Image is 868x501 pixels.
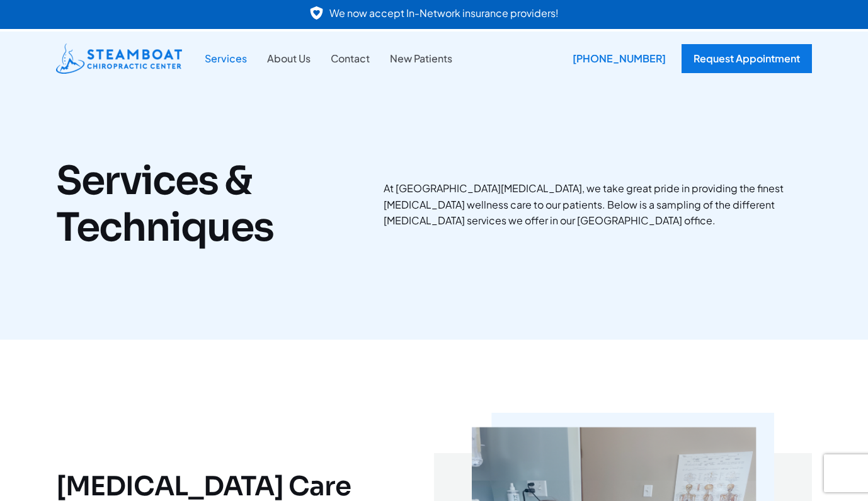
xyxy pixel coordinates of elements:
a: [PHONE_NUMBER] [563,44,669,73]
a: New Patients [380,50,462,67]
a: Request Appointment [682,44,812,73]
img: Steamboat Chiropractic Center [56,43,182,74]
h1: Services & Techniques [56,158,358,251]
nav: Site Navigation [195,50,462,67]
a: Contact [321,50,380,67]
p: At [GEOGRAPHIC_DATA][MEDICAL_DATA], we take great pride in providing the finest [MEDICAL_DATA] we... [384,180,812,229]
a: Services [195,50,257,67]
div: [PHONE_NUMBER] [563,44,675,73]
a: About Us [257,50,321,67]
